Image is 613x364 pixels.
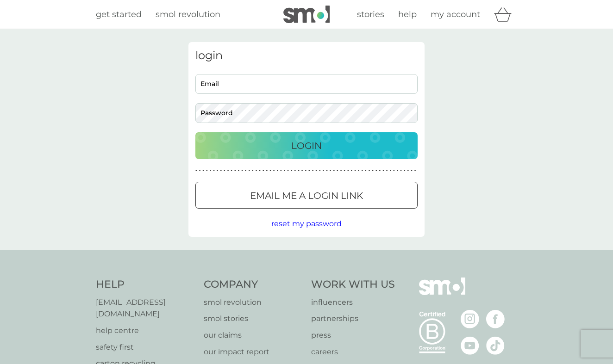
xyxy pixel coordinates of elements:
[276,168,278,173] p: ●
[311,329,395,341] a: press
[311,296,395,308] a: influencers
[204,278,302,292] h4: Company
[340,168,342,173] p: ●
[266,168,268,173] p: ●
[312,168,314,173] p: ●
[330,168,332,173] p: ●
[323,168,325,173] p: ●
[241,168,243,173] p: ●
[96,341,194,353] a: safety first
[372,168,374,173] p: ●
[386,168,388,173] p: ●
[234,168,236,173] p: ●
[294,168,296,173] p: ●
[259,168,261,173] p: ●
[195,182,418,209] button: Email me a login link
[224,168,225,173] p: ●
[291,168,293,173] p: ●
[204,346,302,358] a: our impact report
[361,168,363,173] p: ●
[156,8,220,21] a: smol revolution
[96,325,194,337] a: help centre
[351,168,353,173] p: ●
[311,346,395,358] a: careers
[494,5,517,24] div: basket
[273,168,275,173] p: ●
[195,132,418,159] button: Login
[204,313,302,325] a: smol stories
[311,313,395,325] a: partnerships
[220,168,222,173] p: ●
[486,336,505,355] img: visit the smol Tiktok page
[231,168,232,173] p: ●
[210,168,212,173] p: ●
[414,168,416,173] p: ●
[431,8,480,21] a: my account
[245,168,247,173] p: ●
[195,168,197,173] p: ●
[319,168,321,173] p: ●
[227,168,229,173] p: ●
[389,168,391,173] p: ●
[156,9,220,19] span: smol revolution
[96,296,194,320] a: [EMAIL_ADDRESS][DOMAIN_NAME]
[204,296,302,308] a: smol revolution
[344,168,345,173] p: ●
[326,168,328,173] p: ●
[271,219,342,228] span: reset my password
[291,138,322,153] p: Login
[96,9,142,19] span: get started
[411,168,413,173] p: ●
[206,168,208,173] p: ●
[271,218,342,230] button: reset my password
[305,168,306,173] p: ●
[252,168,254,173] p: ●
[375,168,377,173] p: ●
[404,168,406,173] p: ●
[298,168,300,173] p: ●
[283,6,330,23] img: smol
[204,329,302,341] a: our claims
[357,9,384,19] span: stories
[287,168,289,173] p: ●
[269,168,271,173] p: ●
[333,168,335,173] p: ●
[301,168,303,173] p: ●
[199,168,201,173] p: ●
[248,168,250,173] p: ●
[357,8,384,21] a: stories
[379,168,381,173] p: ●
[315,168,317,173] p: ●
[250,188,363,203] p: Email me a login link
[369,168,370,173] p: ●
[407,168,409,173] p: ●
[461,336,479,355] img: visit the smol Youtube page
[354,168,356,173] p: ●
[308,168,310,173] p: ●
[400,168,402,173] p: ●
[397,168,399,173] p: ●
[96,278,194,292] h4: Help
[486,310,505,328] img: visit the smol Facebook page
[431,9,480,19] span: my account
[96,8,142,21] a: get started
[358,168,360,173] p: ●
[213,168,215,173] p: ●
[202,168,204,173] p: ●
[337,168,338,173] p: ●
[217,168,219,173] p: ●
[263,168,264,173] p: ●
[398,9,417,19] span: help
[238,168,240,173] p: ●
[398,8,417,21] a: help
